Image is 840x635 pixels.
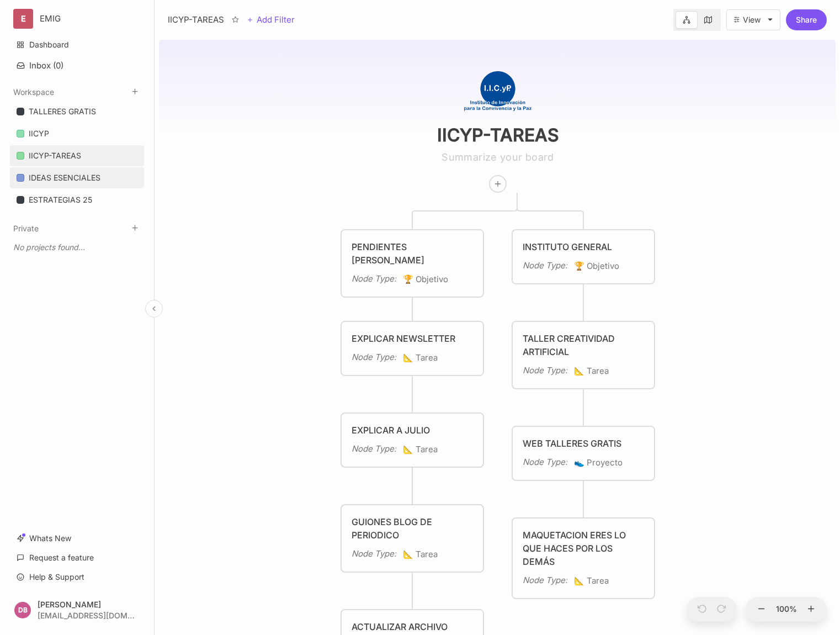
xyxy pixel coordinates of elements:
[523,574,567,587] div: Node Type :
[168,13,224,27] div: IICYP-TAREAS
[10,234,144,261] div: Private
[10,123,144,145] div: IICYP
[10,123,144,144] a: IICYP
[10,101,144,123] div: TALLERES GRATIS
[10,237,144,257] div: No projects found...
[403,548,438,561] span: Tarea
[523,332,644,358] div: TALLER CREATIVIDAD ARTIFICIAL
[29,193,92,207] div: ESTRATEGIAS 25
[523,456,567,469] div: Node Type :
[726,9,780,30] button: View
[403,273,448,286] span: Objetivo
[352,424,473,437] div: EXPLICAR A JULIO
[29,127,49,140] div: IICYP
[403,443,438,456] span: Tarea
[10,101,144,122] a: TALLERES GRATIS
[13,224,39,233] button: Private
[773,597,800,622] button: 100%
[574,456,623,469] span: Proyecto
[340,412,485,468] div: EXPLICAR A JULIONode Type:📐Tarea
[10,547,144,568] a: Request a feature
[38,611,135,620] div: [EMAIL_ADDRESS][DOMAIN_NAME]
[786,9,827,30] button: Share
[29,171,100,184] div: IDEAS ESENCIALES
[10,567,144,588] a: Help & Support
[352,240,473,267] div: PENDIENTES [PERSON_NAME]
[40,14,123,24] div: EMIG
[340,229,485,298] div: PENDIENTES [PERSON_NAME]Node Type:🏆Objetivo
[38,600,135,608] div: [PERSON_NAME]
[511,425,656,481] div: WEB TALLERES GRATISNode Type:👟Proyecto
[10,145,144,167] div: IICYP-TAREAS
[574,574,609,588] span: Tarea
[13,9,33,29] div: E
[352,332,473,345] div: EXPLICAR NEWSLETTER
[29,105,96,118] div: TALLERES GRATIS
[574,575,587,586] i: 📐
[352,272,396,285] div: Node Type :
[340,320,485,377] div: EXPLICAR NEWSLETTERNode Type:📐Tarea
[523,528,644,568] div: MAQUETACION ERES LO QUE HACES POR LOS DEMÁS
[523,240,644,253] div: INSTITUTO GENERAL
[10,189,144,210] a: ESTRATEGIAS 25
[511,229,656,285] div: INSTITUTO GENERALNode Type:🏆Objetivo
[743,15,761,24] div: View
[352,547,396,560] div: Node Type :
[574,260,619,273] span: Objetivo
[29,149,81,162] div: IICYP-TAREAS
[574,364,609,378] span: Tarea
[403,444,416,454] i: 📐
[574,366,587,376] i: 📐
[523,437,644,450] div: WEB TALLERES GRATIS
[10,167,144,188] a: IDEAS ESENCIALES
[10,98,144,215] div: Workspace
[10,145,144,166] a: IICYP-TAREAS
[247,13,295,27] button: Add Filter
[574,457,587,468] i: 👟
[352,351,396,364] div: Node Type :
[511,517,656,600] div: MAQUETACION ERES LO QUE HACES POR LOS DEMÁSNode Type:📐Tarea
[352,515,473,542] div: GUIONES BLOG DE PERIODICO
[253,13,295,27] span: Add Filter
[10,594,144,626] button: DB[PERSON_NAME][EMAIL_ADDRESS][DOMAIN_NAME]
[403,274,416,284] i: 🏆
[403,549,416,559] i: 📐
[13,9,141,29] button: EEMIG
[369,35,626,193] div: icon
[10,56,144,75] button: Inbox (0)
[340,504,485,573] div: GUIONES BLOG DE PERIODICONode Type:📐Tarea
[511,320,656,390] div: TALLER CREATIVIDAD ARTIFICIALNode Type:📐Tarea
[14,602,31,618] div: DB
[523,364,567,377] div: Node Type :
[464,71,531,111] img: icon
[403,351,438,364] span: Tarea
[574,261,587,271] i: 🏆
[10,34,144,55] a: Dashboard
[352,442,396,456] div: Node Type :
[13,87,54,97] button: Workspace
[10,528,144,549] a: Whats New
[523,259,567,272] div: Node Type :
[403,352,416,363] i: 📐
